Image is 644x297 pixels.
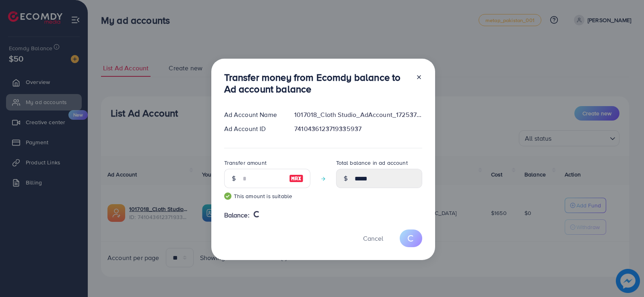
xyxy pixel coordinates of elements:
[224,211,250,220] span: Balance:
[224,192,310,200] small: This amount is suitable
[218,124,288,133] div: Ad Account ID
[289,174,303,183] img: image
[363,234,383,243] span: Cancel
[224,193,231,200] img: guide
[224,72,409,95] h3: Transfer money from Ecomdy balance to Ad account balance
[336,159,408,167] label: Total balance in ad account
[218,110,288,119] div: Ad Account Name
[288,110,428,119] div: 1017018_Cloth Studio_AdAccount_1725376621115
[288,124,428,133] div: 7410436123719335937
[353,229,393,247] button: Cancel
[224,159,266,167] label: Transfer amount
